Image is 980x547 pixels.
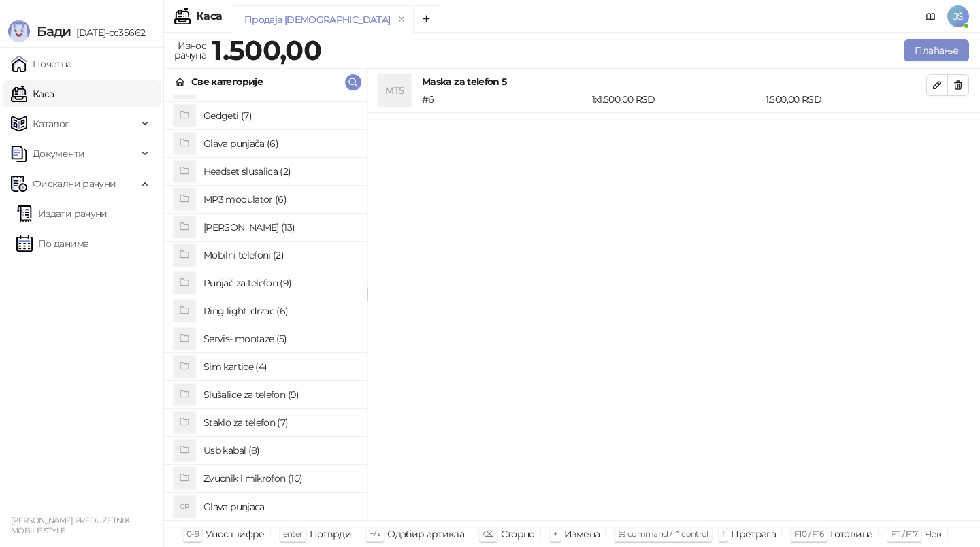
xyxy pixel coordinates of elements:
h4: [PERSON_NAME] (13) [203,216,356,238]
h4: Glava punjaca [203,496,356,518]
a: Почетна [11,50,72,78]
span: [DATE]-cc35662 [71,27,145,39]
div: 1.500,00 RSD [763,92,929,107]
h4: MP3 modulator (6) [203,188,356,210]
div: Каса [196,11,222,22]
div: # 6 [419,92,589,107]
h4: Ring light, drzac (6) [203,300,356,322]
h4: Servis- montaze (5) [203,328,356,350]
span: f [722,529,724,539]
span: enter [283,529,303,539]
span: Фискални рачуни [33,170,116,197]
h4: Punjač za telefon (9) [203,272,356,294]
div: GP [174,496,195,518]
span: ⌫ [483,529,493,539]
div: 1 x 1.500,00 RSD [589,92,763,107]
button: Add tab [413,5,440,33]
span: Бади [37,23,71,39]
span: ⌘ command / ⌃ control [618,529,708,539]
button: remove [393,14,410,25]
a: Издати рачуни [16,200,108,227]
div: Одабир артикла [387,525,464,543]
span: F11 / F17 [891,529,917,539]
a: По данима [16,230,88,257]
strong: 1.500,00 [212,33,321,67]
h4: Staklo za telefon (7) [203,412,356,433]
h4: Mobilni telefoni (2) [203,244,356,266]
div: Све категорије [191,74,263,89]
h4: Headset slusalica (2) [203,161,356,182]
div: grid [164,95,367,520]
span: 0-9 [186,529,199,539]
h4: Zvucnik i mikrofon (10) [203,467,356,489]
span: ↑/↓ [370,529,380,539]
small: [PERSON_NAME] PREDUZETNIK MOBILE STYLE [11,516,129,535]
img: Logo [8,20,30,42]
button: Плаћање [904,39,969,61]
div: Претрага [731,525,776,543]
a: Каса [11,80,54,107]
span: Каталог [33,110,69,137]
div: Измена [564,525,600,543]
h4: Usb kabal (8) [203,440,356,461]
div: Сторно [501,525,535,543]
a: Документација [920,5,942,27]
div: MT5 [378,74,411,107]
div: Унос шифре [206,525,265,543]
h4: Sim kartice (4) [203,356,356,378]
h4: Maska za telefon 5 [422,74,926,89]
h4: Glava punjača (6) [203,133,356,154]
span: JŠ [947,5,969,27]
div: Продаја [DEMOGRAPHIC_DATA] [244,12,390,27]
span: Документи [33,140,84,167]
h4: Slušalice za telefon (9) [203,384,356,405]
div: Готовина [830,525,872,543]
h4: Gedgeti (7) [203,105,356,127]
div: Чек [925,525,942,543]
span: + [553,529,557,539]
div: Потврди [310,525,352,543]
div: Износ рачуна [171,37,209,64]
span: F10 / F16 [794,529,823,539]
